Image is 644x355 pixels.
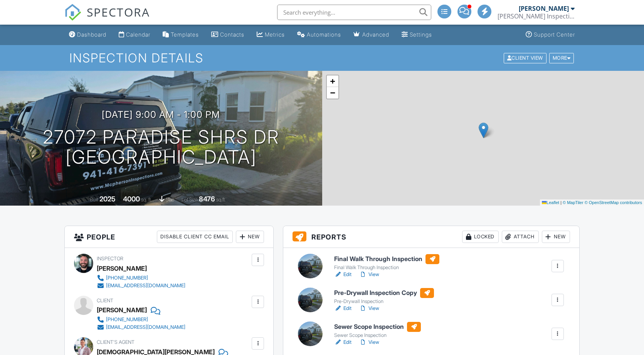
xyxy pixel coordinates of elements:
img: The Best Home Inspection Software - Spectora [64,4,81,21]
span: SPECTORA [87,4,150,20]
span: Client's Agent [97,339,135,345]
a: Leaflet [542,200,559,205]
div: New [542,231,570,243]
a: Calendar [116,28,153,42]
h1: Inspection Details [69,51,575,65]
a: Contacts [208,28,247,42]
div: Locked [462,231,499,243]
span: Client [97,298,113,303]
div: Dashboard [77,31,106,38]
h1: 27072 Paradise Shrs Dr [GEOGRAPHIC_DATA] [43,127,279,168]
span: − [330,88,335,97]
a: © OpenStreetMap contributors [585,200,642,205]
h3: [DATE] 9:00 am - 1:00 pm [102,109,220,120]
a: Support Center [523,28,578,42]
a: Edit [334,338,351,346]
div: Support Center [534,31,575,38]
h6: Sewer Scope Inspection [334,322,421,332]
a: View [359,271,379,278]
div: McPherson Inspections [498,12,575,20]
a: [EMAIL_ADDRESS][DOMAIN_NAME] [97,323,185,331]
span: Inspector [97,256,123,261]
div: New [236,231,264,243]
div: More [549,53,574,63]
a: Settings [399,28,435,42]
div: Final Walk Through Inspection [334,265,439,271]
a: [PHONE_NUMBER] [97,316,185,323]
a: Client View [503,55,548,60]
h6: Final Walk Through Inspection [334,254,439,264]
a: View [359,338,379,346]
span: Built [90,197,98,203]
div: [PERSON_NAME] [519,5,569,12]
div: Attach [502,231,539,243]
a: Templates [160,28,202,42]
div: 4000 [123,195,140,203]
a: Pre-Drywall Inspection Copy Pre-Drywall Inspection [334,288,434,305]
a: © MapTiler [563,200,583,205]
a: Edit [334,305,351,312]
a: Zoom in [327,75,338,87]
h6: Pre-Drywall Inspection Copy [334,288,434,298]
div: Settings [410,31,432,38]
div: Sewer Scope Inspection [334,332,421,338]
div: Client View [504,53,546,63]
div: Metrics [265,31,285,38]
a: Edit [334,271,351,278]
div: [EMAIL_ADDRESS][DOMAIN_NAME] [106,324,185,330]
img: Marker [479,122,488,138]
a: Dashboard [66,28,109,42]
a: Metrics [254,28,288,42]
span: slab [166,197,174,203]
a: SPECTORA [64,10,150,27]
a: Advanced [350,28,392,42]
span: sq. ft. [141,197,152,203]
div: [PHONE_NUMBER] [106,316,148,323]
span: | [560,200,562,205]
a: Automations (Advanced) [294,28,344,42]
div: [PERSON_NAME] [97,263,147,274]
a: Final Walk Through Inspection Final Walk Through Inspection [334,254,439,271]
div: Contacts [220,31,244,38]
a: [PHONE_NUMBER] [97,274,185,282]
div: Advanced [362,31,389,38]
h3: People [65,226,273,248]
a: Zoom out [327,87,338,99]
div: Pre-Drywall Inspection [334,298,434,305]
a: Sewer Scope Inspection Sewer Scope Inspection [334,322,421,339]
input: Search everything... [277,5,431,20]
div: Templates [171,31,199,38]
div: 8476 [199,195,215,203]
div: [PERSON_NAME] [97,304,147,316]
span: sq.ft. [216,197,226,203]
span: Lot Size [182,197,198,203]
h3: Reports [283,226,579,248]
div: [PHONE_NUMBER] [106,275,148,281]
div: 2025 [99,195,116,203]
div: Disable Client CC Email [157,231,233,243]
a: [EMAIL_ADDRESS][DOMAIN_NAME] [97,282,185,290]
span: + [330,76,335,86]
div: Automations [307,31,341,38]
div: Calendar [126,31,150,38]
div: [EMAIL_ADDRESS][DOMAIN_NAME] [106,283,185,289]
a: View [359,305,379,312]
